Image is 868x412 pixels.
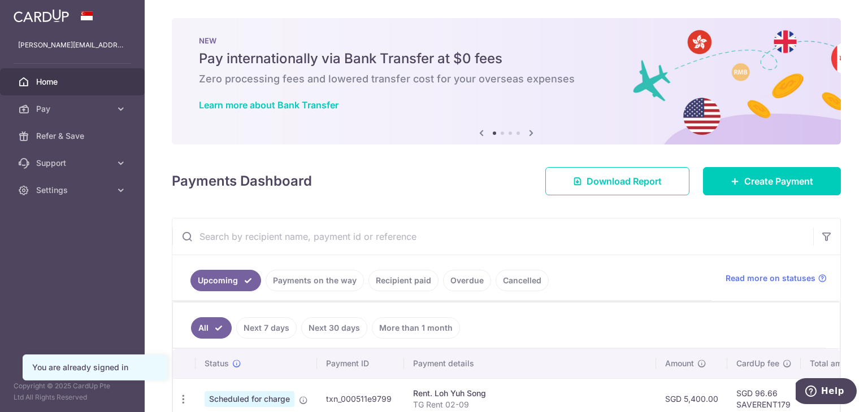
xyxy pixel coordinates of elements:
div: Rent. Loh Yuh Song [413,388,647,399]
img: CardUp [14,9,69,23]
h5: Pay internationally via Bank Transfer at $0 fees [199,50,814,68]
span: Create Payment [744,174,813,188]
a: More than 1 month [372,317,460,339]
span: Support [36,157,111,169]
span: Home [36,76,111,87]
div: You are already signed in [32,362,158,373]
input: Search by recipient name, payment id or reference [172,218,813,255]
a: Recipient paid [368,270,439,291]
h4: Payments Dashboard [172,171,312,191]
span: CardUp fee [736,358,779,369]
span: Scheduled for charge [205,391,294,407]
a: Upcoming [190,270,261,291]
a: All [191,317,232,339]
th: Payment details [404,349,656,378]
span: Total amt. [810,358,847,369]
span: Refer & Save [36,130,111,142]
span: Read more on statuses [726,273,815,284]
a: Create Payment [703,167,841,195]
a: Next 30 days [301,317,367,339]
h6: Zero processing fees and lowered transfer cost for your overseas expenses [199,72,814,86]
span: Amount [665,358,694,369]
a: Overdue [443,270,491,291]
a: Next 7 days [236,317,297,339]
p: [PERSON_NAME][EMAIL_ADDRESS][DOMAIN_NAME] [18,40,127,51]
p: TG Rent 02-09 [413,399,647,410]
iframe: Opens a widget where you can find more information [796,378,857,406]
span: Pay [36,103,111,115]
span: Status [205,358,229,369]
a: Read more on statuses [726,273,827,284]
img: Bank transfer banner [172,18,841,144]
a: Download Report [545,167,689,195]
span: Settings [36,185,111,196]
span: Download Report [587,174,662,188]
th: Payment ID [317,349,404,378]
a: Cancelled [496,270,549,291]
p: NEW [199,36,814,45]
a: Learn more about Bank Transfer [199,99,338,111]
a: Payments on the way [266,270,364,291]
